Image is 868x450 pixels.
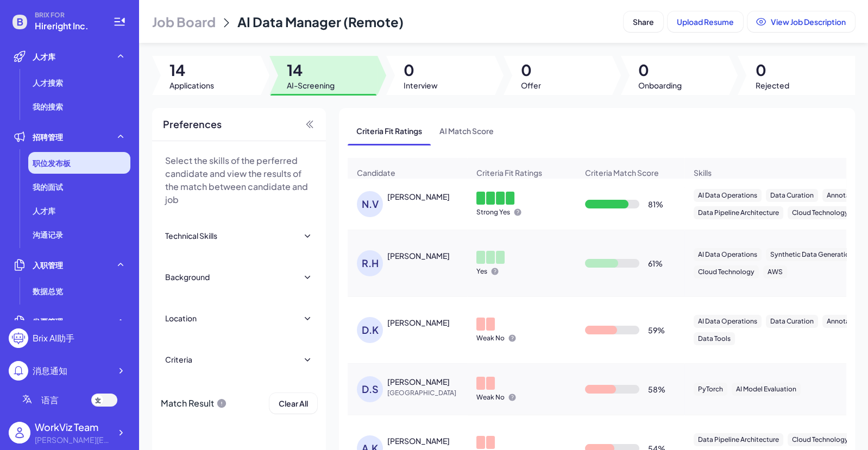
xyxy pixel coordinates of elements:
[521,80,541,91] span: Offer
[33,286,63,296] span: 数据总览
[169,60,214,80] span: 14
[165,271,210,282] div: Background
[476,167,542,178] span: Criteria Fit Ratings
[755,80,789,91] span: Rejected
[357,167,395,178] span: Candidate
[694,206,783,219] div: Data Pipeline Architecture
[33,101,63,112] span: 我的搜索
[694,265,759,278] div: Cloud Technology
[476,208,510,217] p: Strong Yes
[161,393,227,414] div: Match Result
[35,20,100,33] span: Hireright Inc.
[33,229,63,240] span: 沟通记录
[633,17,654,27] span: Share
[287,60,335,80] span: 14
[387,317,450,328] div: Durga Kotha
[387,191,450,202] div: Nithin Veettil
[476,334,505,343] p: Weak No
[387,435,450,446] div: Amita Kanaparthi
[648,325,665,335] div: 59 %
[624,11,663,32] button: Share
[788,206,853,219] div: Cloud Technology
[431,117,502,145] span: AI Match Score
[476,393,505,402] p: Weak No
[9,422,30,443] img: user_logo.png
[677,17,734,27] span: Upload Resume
[694,315,762,328] div: AI Data Operations
[357,317,383,343] div: D.K
[387,250,450,261] div: Roger Hukkeri
[287,80,335,91] span: AI-Screening
[165,230,217,241] div: Technical Skills
[763,265,787,278] div: AWS
[638,80,682,91] span: Onboarding
[163,117,222,132] span: Preferences
[237,14,404,30] span: AI Data Manager (Remote)
[152,13,216,30] span: Job Board
[747,11,855,32] button: View Job Description
[638,60,682,80] span: 0
[165,154,313,206] p: Select the skills of the perferred candidate and view the results of the match between candidate ...
[476,267,487,276] p: Yes
[357,191,383,217] div: N.V
[732,383,801,396] div: AI Model Evaluation
[694,248,762,261] div: AI Data Operations
[648,199,663,210] div: 81 %
[357,376,383,402] div: D.S
[766,189,818,202] div: Data Curation
[33,181,63,192] span: 我的面试
[694,383,727,396] div: PyTorch
[766,248,858,261] div: Synthetic Data Generation
[694,433,783,446] div: Data Pipeline Architecture
[165,354,192,365] div: Criteria
[169,80,214,91] span: Applications
[694,189,762,202] div: AI Data Operations
[35,434,111,446] div: alex@joinbrix.com
[788,433,853,446] div: Cloud Technology
[648,384,665,395] div: 58 %
[521,60,541,80] span: 0
[269,393,317,414] button: Clear All
[404,80,438,91] span: Interview
[387,388,469,398] span: [GEOGRAPHIC_DATA]
[771,17,846,27] span: View Job Description
[648,258,663,269] div: 61 %
[33,364,67,377] div: 消息通知
[766,315,818,328] div: Data Curation
[694,332,735,345] div: Data Tools
[585,167,659,178] span: Criteria Match Score
[404,60,438,80] span: 0
[41,394,59,407] span: 语言
[35,420,111,434] div: WorkViz Team
[33,131,63,142] span: 招聘管理
[33,205,55,216] span: 人才库
[33,316,63,327] span: 发票管理
[35,11,100,20] span: BRIX FOR
[387,376,450,387] div: Dongcheng Shen
[33,259,63,270] span: 入职管理
[755,60,789,80] span: 0
[357,250,383,276] div: R.H
[165,313,197,324] div: Location
[33,51,55,62] span: 人才库
[348,117,431,145] span: Criteria Fit Ratings
[33,332,74,345] div: Brix AI助手
[33,157,71,168] span: 职位发布板
[694,167,712,178] span: Skills
[33,77,63,88] span: 人才搜索
[668,11,743,32] button: Upload Resume
[279,398,308,408] span: Clear All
